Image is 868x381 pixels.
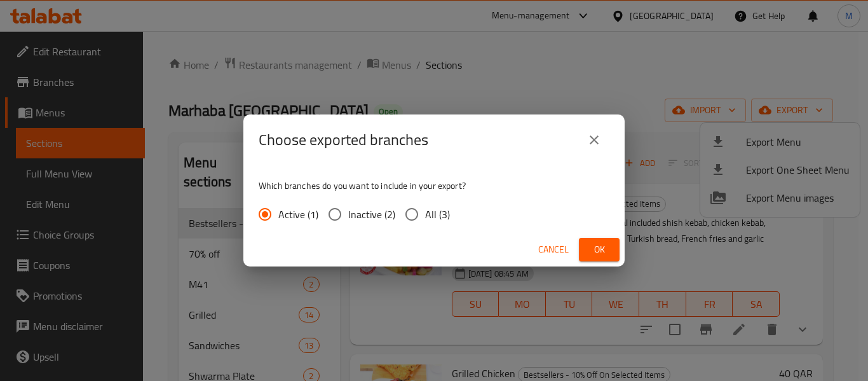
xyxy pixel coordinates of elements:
[278,207,318,222] span: Active (1)
[579,238,620,261] button: Ok
[579,125,609,155] button: close
[538,242,569,258] span: Cancel
[348,207,395,222] span: Inactive (2)
[533,238,574,261] button: Cancel
[425,207,450,222] span: All (3)
[259,179,609,192] p: Which branches do you want to include in your export?
[259,130,428,150] h2: Choose exported branches
[589,242,609,258] span: Ok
